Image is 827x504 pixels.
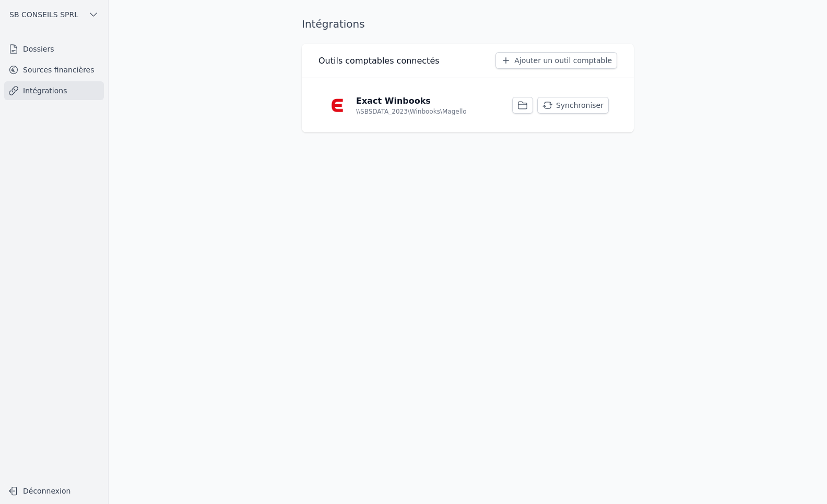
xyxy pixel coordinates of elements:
[4,483,104,499] button: Déconnexion
[537,97,609,114] button: Synchroniser
[318,55,440,67] h3: Outils comptables connectés
[9,9,78,20] span: SB CONSEILS SPRL
[4,81,104,100] a: Intégrations
[356,107,467,116] p: \\SBSDATA_2023\Winbooks\Magello
[302,17,365,31] h1: Intégrations
[318,87,617,124] a: Exact Winbooks \\SBSDATA_2023\Winbooks\Magello Synchroniser
[4,60,104,79] a: Sources financières
[4,40,104,58] a: Dossiers
[356,95,431,107] p: Exact Winbooks
[4,6,104,23] button: SB CONSEILS SPRL
[495,52,617,69] button: Ajouter un outil comptable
